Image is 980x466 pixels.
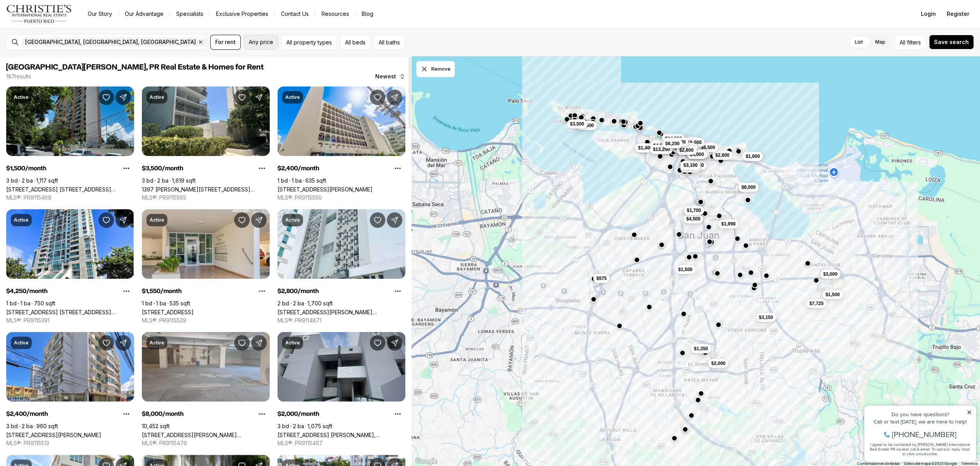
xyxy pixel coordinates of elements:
button: $1,700 [684,206,704,215]
span: $14,000 [665,136,682,142]
span: $1,500 [678,266,692,273]
button: $3,000 [820,269,840,279]
span: $1,500 [825,291,839,298]
label: Map [869,35,892,49]
span: [GEOGRAPHIC_DATA], [GEOGRAPHIC_DATA], [GEOGRAPHIC_DATA] [25,39,196,45]
span: Save search [934,39,969,45]
button: $3,500 [577,121,597,130]
span: $2,400 [671,139,686,145]
span: [PHONE_NUMBER] [32,36,96,44]
button: All baths [374,35,405,50]
p: Active [285,94,300,100]
button: Login [916,6,941,22]
button: $2,000 [708,359,728,368]
button: Property options [254,406,270,422]
a: 233 DEL PARQUE #4, SANTURCE PR, 00912 [142,309,194,315]
span: $1,400 [638,145,652,151]
span: [GEOGRAPHIC_DATA][PERSON_NAME], PR Real Estate & Homes for Rent [6,63,264,71]
span: $2,800 [679,147,693,153]
span: filters [907,38,921,46]
span: $6,200 [665,141,679,147]
button: $575 [593,274,610,283]
div: Call or text [DATE], we are here to help! [8,25,112,30]
button: $3,000 [680,163,701,173]
p: 187 results [6,73,31,80]
span: $1,350 [694,346,708,352]
button: Save Property: 2328 CALLE BLANCA REXACH [234,335,250,351]
span: Any price [249,39,273,45]
p: Active [150,340,164,346]
span: Newest [375,73,396,80]
span: $3,000 [823,271,837,277]
button: Save Property: 1397 LUCHETTI #2 [234,90,250,105]
button: $2,800 [676,146,696,155]
button: For rent [210,35,241,50]
p: Active [14,217,29,223]
p: Active [285,217,300,223]
span: $3,500 [570,121,584,127]
span: $15,000 [685,139,701,146]
a: Resources [315,8,355,19]
span: $7,725 [809,300,823,307]
a: Exclusive Properties [210,8,274,19]
button: Share Property [387,335,402,351]
button: Share Property [116,212,131,228]
button: Property options [390,406,405,422]
button: Share Property [251,212,267,228]
span: $1,700 [687,207,701,214]
button: $3,100 [680,161,701,170]
button: $3,150 [755,313,776,322]
button: Allfilters [895,35,926,50]
button: Property options [119,283,134,299]
span: $1,998 [721,221,735,227]
p: Active [285,340,300,346]
button: Contact Us [275,8,315,19]
p: Active [150,94,164,100]
p: Active [14,94,29,100]
button: Save Property: 500 MODESTO ST COND. BELLO HORIZONTE #3-01 [99,90,114,105]
span: $4,500 [653,142,667,149]
a: 176 AVE. VICTOR M LABIOSA, SAN JUAN PR, 00926 [277,432,405,438]
button: $6,200 [662,139,682,148]
button: $1,400 [635,143,655,153]
a: Our Advantage [119,8,170,19]
span: For rent [215,39,236,45]
button: Share Property [251,90,267,105]
button: Save Property: 1131 ASHFORD AVE #04 [370,90,385,105]
button: Share Property [387,212,402,228]
button: $5,000 [689,149,709,158]
a: 404 CONSTITUTION AVE. AVE #706, SAN JUAN PR, 00901 [6,309,134,315]
button: Newest [371,69,410,84]
button: $7,000 [677,143,697,152]
a: 83 CONDOMINIO CERVANTES #A2, SAN JUAN PR, 00907 [277,309,405,315]
button: $1,998 [718,219,738,229]
button: Share Property [116,335,131,351]
button: $3,500 [567,119,587,129]
span: $13,250 [653,146,669,153]
button: Save Property: 404 CONSTITUTION AVE. AVE #706 [99,212,114,228]
button: Property options [390,283,405,299]
p: Active [150,217,164,223]
div: Do you have questions? [8,17,112,23]
label: List [849,35,869,49]
span: $575 [596,275,607,281]
button: $1,500 [675,265,695,274]
button: Property options [119,161,134,176]
button: Save Property: 83 CONDOMINIO CERVANTES #A2 [370,212,385,228]
a: 2328 CALLE BLANCA REXACH, SAN JUAN PR, 00915 [142,432,270,438]
button: $7,725 [806,299,827,308]
button: All property types [281,35,337,50]
span: I agree to be contacted by [PERSON_NAME] International Real Estate PR via text, call & email. To ... [10,47,110,62]
span: $2,000 [711,360,725,366]
button: Share Property [116,90,131,105]
a: Specialists [170,8,209,19]
button: Property options [390,161,405,176]
button: $2,800 [712,151,732,160]
span: Register [947,11,969,17]
button: $14,000 [662,134,685,143]
a: 500 MODESTO ST COND. BELLO HORIZONTE #3-01, SAN JUAN PR, 00924 [6,186,134,193]
span: $3,150 [759,314,773,320]
a: 1397 LUCHETTI #2, SAN JUAN PR, 00907 [142,186,270,193]
img: logo [6,5,72,23]
span: $2,800 [715,152,729,158]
